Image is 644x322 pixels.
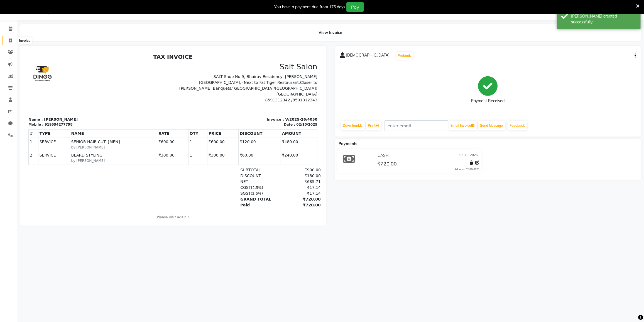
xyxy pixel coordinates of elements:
[454,167,479,171] div: Added on 02-10-2025
[132,87,163,100] td: ₹600.00
[18,37,32,44] div: Invoice
[508,121,527,130] a: Feedback
[396,52,413,60] button: Prebook
[46,101,131,107] span: BEARD STYLING
[151,11,292,20] h3: Salt Salon
[46,107,131,112] small: by [PERSON_NAME]
[213,100,256,113] td: ₹60.00
[163,78,182,87] th: QTY
[151,46,292,52] p: 8591312342 /8591312343
[46,88,131,94] span: SENIOR HAIR CUT {MEN}
[3,71,18,76] div: Mobile :
[215,134,226,138] span: CGST
[163,100,182,113] td: 1
[132,100,163,113] td: ₹300.00
[45,78,132,87] th: NAME
[259,71,270,76] div: Date :
[254,122,296,128] div: ₹180.00
[449,121,477,130] button: Email Invoice
[339,141,357,146] span: Payments
[4,78,13,87] th: #
[254,139,296,145] div: ₹17.14
[213,87,256,100] td: ₹120.00
[132,78,163,87] th: RATE
[346,2,364,12] button: Pay
[254,151,296,157] div: ₹720.00
[227,140,236,144] span: 2.5%
[377,160,397,168] span: ₹720.00
[4,100,13,113] td: 2
[384,120,448,131] input: enter email
[212,116,254,122] div: SUBTOTAL
[366,121,381,130] a: Print
[3,164,292,169] p: Please visit again !
[478,121,505,130] button: Send Message
[254,145,296,151] div: ₹720.00
[571,13,636,25] div: Bill created successfully.
[254,128,296,133] div: ₹685.71
[212,145,254,151] div: GRAND TOTAL
[256,78,292,87] th: AMOUNT
[182,78,213,87] th: PRICE
[3,65,145,71] p: Name : [PERSON_NAME]
[182,87,213,100] td: ₹600.00
[182,100,213,113] td: ₹300.00
[471,98,505,104] div: Payment Received
[378,153,389,158] span: CASH
[254,116,296,122] div: ₹900.00
[212,139,254,145] div: ( )
[271,71,292,76] div: 02/10/2025
[212,151,254,157] div: Paid
[212,133,254,139] div: ( )
[13,87,45,100] td: SERVICE
[163,87,182,100] td: 1
[212,122,254,128] div: DISCOUNT
[13,100,45,113] td: SERVICE
[256,87,292,100] td: ₹480.00
[4,87,13,100] td: 1
[274,4,345,10] div: You have a payment due from 175 days
[13,78,45,87] th: TYPE
[19,24,641,41] div: View Invoice
[3,2,292,9] h2: TAX INVOICE
[19,71,47,76] div: 919594277798
[151,23,292,46] p: SALT Shop No 9, Bhairav Residency, [PERSON_NAME][GEOGRAPHIC_DATA], (Next to Fat Tiger Restaurant,...
[212,128,254,133] div: NET
[227,134,237,138] span: 2.5%
[459,153,478,158] span: 02-10-2025
[341,121,365,130] a: Download
[254,133,296,139] div: ₹17.14
[256,100,292,113] td: ₹240.00
[151,65,292,71] p: Invoice : V/2025-26/4050
[213,78,256,87] th: DISCOUNT
[346,52,390,60] span: [DEMOGRAPHIC_DATA]
[46,94,131,99] small: by [PERSON_NAME]
[215,140,226,144] span: SGST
